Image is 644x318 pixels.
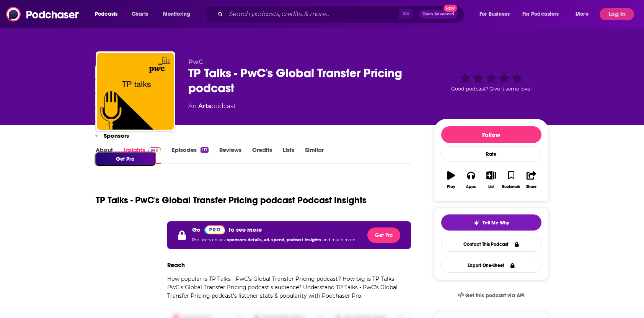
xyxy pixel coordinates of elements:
img: tell me why sparkle [473,220,479,226]
input: Search podcasts, credits, & more... [226,8,399,20]
button: open menu [517,8,570,20]
button: Get Pro [367,227,400,243]
button: Bookmark [501,166,521,194]
button: Log In [600,8,634,20]
button: Play [441,166,461,194]
img: Podchaser - Follow, Share and Rate Podcasts [6,7,80,21]
img: TP Talks - PwC's Global Transfer Pricing podcast [97,53,174,130]
span: Charts [132,9,148,20]
a: Contact This Podcast [441,237,541,252]
span: Get this podcast via API [465,292,525,299]
span: Tell Me Why [483,220,509,226]
button: Open AdvancedNew [419,10,458,19]
a: Reviews [219,146,241,164]
button: open menu [474,8,519,20]
div: 117 [201,147,208,153]
div: Apps [466,185,476,189]
button: Share [521,166,541,194]
span: New [443,5,457,12]
p: Go [192,226,201,233]
a: Pro website [204,224,225,234]
span: ⌘ K [399,9,413,19]
div: Bookmark [502,185,520,189]
h1: TP Talks - PwC's Global Transfer Pricing podcast Podcast Insights [96,194,367,206]
div: List [488,185,494,189]
span: PwC [188,58,203,66]
img: Podchaser Pro [204,225,225,234]
button: open menu [158,8,200,20]
h3: Reach [167,261,185,269]
p: How popular is TP Talks - PwC's Global Transfer Pricing podcast? How big is TP Talks - PwC's Glob... [167,275,411,300]
button: Apps [461,166,481,194]
button: open menu [570,8,598,20]
a: Lists [283,146,294,164]
div: Good podcast? Give it some love! [434,58,549,106]
div: Share [526,185,536,189]
button: tell me why sparkleTell Me Why [441,214,541,231]
div: Play [447,185,455,189]
span: For Podcasters [522,9,559,20]
span: Podcasts [95,9,117,20]
div: Rate [441,146,541,162]
button: Export One-Sheet [441,258,541,273]
p: to see more [229,226,262,233]
button: Get Pro [95,152,155,166]
span: For Business [479,9,510,20]
a: Charts [127,8,153,20]
a: Arts [198,102,211,110]
a: Similar [305,146,324,164]
p: Pro users unlock and much more. [192,234,356,246]
button: List [481,166,501,194]
span: Open Advanced [422,12,454,16]
div: An podcast [188,102,236,111]
a: Credits [252,146,272,164]
span: More [576,9,589,20]
button: Follow [441,126,541,143]
button: open menu [90,8,127,20]
div: Search podcasts, credits, & more... [212,5,471,23]
span: Good podcast? Give it some love! [451,86,532,92]
span: Monitoring [163,9,190,20]
span: sponsors details, ad. spend, podcast insights [227,237,323,242]
a: Episodes117 [172,146,208,164]
a: Get this podcast via API [452,286,531,305]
